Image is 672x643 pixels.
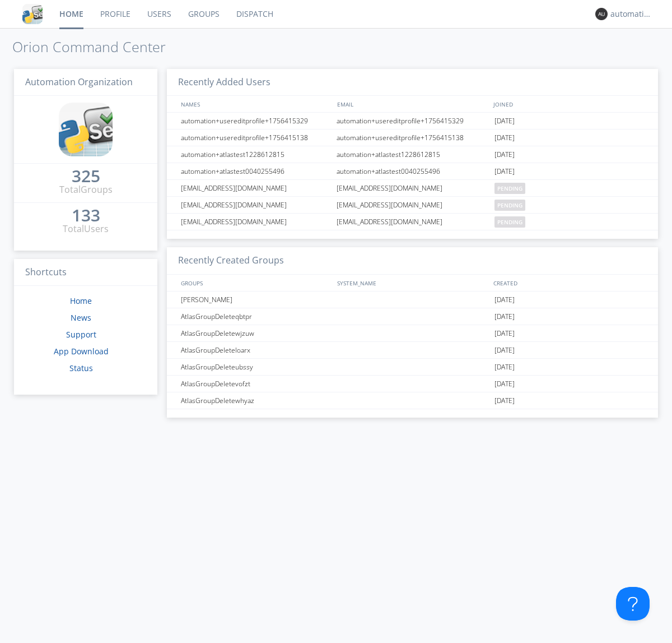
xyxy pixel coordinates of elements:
[69,363,93,373] a: Status
[494,292,515,308] span: [DATE]
[494,146,515,163] span: [DATE]
[494,376,515,392] span: [DATE]
[14,259,157,286] h3: Shortcuts
[494,200,525,211] span: pending
[178,197,333,213] div: [EMAIL_ADDRESS][DOMAIN_NAME]
[72,170,100,182] div: 325
[72,210,100,221] div: 133
[167,180,658,197] a: [EMAIL_ADDRESS][DOMAIN_NAME][EMAIL_ADDRESS][DOMAIN_NAME]pending
[178,325,333,341] div: AtlasGroupDeletewjzuw
[334,180,492,196] div: [EMAIL_ADDRESS][DOMAIN_NAME]
[54,346,109,357] a: App Download
[178,275,332,291] div: GROUPS
[494,308,515,325] span: [DATE]
[167,308,658,325] a: AtlasGroupDeleteqbtpr[DATE]
[494,183,525,194] span: pending
[178,308,333,325] div: AtlasGroupDeleteqbtpr
[167,247,658,275] h3: Recently Created Groups
[178,359,333,375] div: AtlasGroupDeleteubssy
[334,113,492,129] div: automation+usereditprofile+1756415329
[491,275,647,291] div: CREATED
[494,342,515,359] span: [DATE]
[167,129,658,146] a: automation+usereditprofile+1756415138automation+usereditprofile+1756415138[DATE]
[494,325,515,342] span: [DATE]
[334,197,492,213] div: [EMAIL_ADDRESS][DOMAIN_NAME]
[167,113,658,129] a: automation+usereditprofile+1756415329automation+usereditprofile+1756415329[DATE]
[25,76,133,88] span: Automation Organization
[167,146,658,163] a: automation+atlastest1228612815automation+atlastest1228612815[DATE]
[167,325,658,342] a: AtlasGroupDeletewjzuw[DATE]
[178,392,333,409] div: AtlasGroupDeletewhyaz
[72,170,100,183] a: 325
[494,129,515,146] span: [DATE]
[22,4,43,24] img: cddb5a64eb264b2086981ab96f4c1ba7
[167,376,658,392] a: AtlasGroupDeletevofzt[DATE]
[167,163,658,180] a: automation+atlastest0040255496automation+atlastest0040255496[DATE]
[610,8,652,20] div: automation+atlas0032
[70,295,92,306] a: Home
[494,113,515,129] span: [DATE]
[167,197,658,214] a: [EMAIL_ADDRESS][DOMAIN_NAME][EMAIL_ADDRESS][DOMAIN_NAME]pending
[491,96,647,112] div: JOINED
[178,342,333,358] div: AtlasGroupDeleteloarx
[334,163,492,179] div: automation+atlastest0040255496
[71,312,91,323] a: News
[178,292,333,308] div: [PERSON_NAME]
[178,129,333,146] div: automation+usereditprofile+1756415138
[178,214,333,230] div: [EMAIL_ADDRESS][DOMAIN_NAME]
[334,146,492,163] div: automation+atlastest1228612815
[178,96,332,112] div: NAMES
[66,329,96,340] a: Support
[178,113,333,129] div: automation+usereditprofile+1756415329
[178,180,333,196] div: [EMAIL_ADDRESS][DOMAIN_NAME]
[616,587,650,621] iframe: Toggle Customer Support
[334,96,491,112] div: EMAIL
[334,214,492,230] div: [EMAIL_ADDRESS][DOMAIN_NAME]
[494,392,515,409] span: [DATE]
[334,275,491,291] div: SYSTEM_NAME
[494,163,515,180] span: [DATE]
[167,292,658,308] a: [PERSON_NAME][DATE]
[334,129,492,146] div: automation+usereditprofile+1756415138
[72,210,100,223] a: 133
[167,392,658,409] a: AtlasGroupDeletewhyaz[DATE]
[178,163,333,179] div: automation+atlastest0040255496
[59,103,113,156] img: cddb5a64eb264b2086981ab96f4c1ba7
[595,8,608,20] img: 373638.png
[178,146,333,163] div: automation+atlastest1228612815
[167,214,658,230] a: [EMAIL_ADDRESS][DOMAIN_NAME][EMAIL_ADDRESS][DOMAIN_NAME]pending
[167,359,658,376] a: AtlasGroupDeleteubssy[DATE]
[63,223,109,235] div: Total Users
[494,359,515,376] span: [DATE]
[178,376,333,392] div: AtlasGroupDeletevofzt
[59,183,113,196] div: Total Groups
[494,216,525,228] span: pending
[167,342,658,359] a: AtlasGroupDeleteloarx[DATE]
[167,69,658,96] h3: Recently Added Users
